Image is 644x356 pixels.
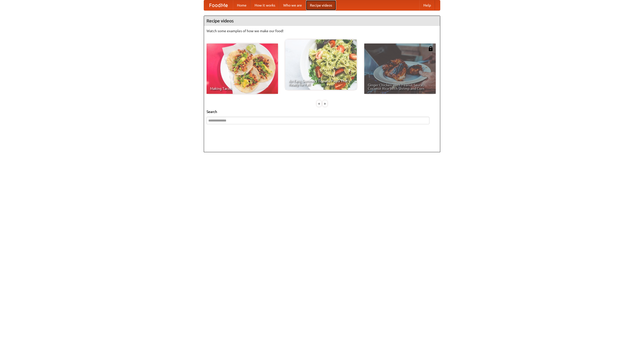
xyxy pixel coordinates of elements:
a: FoodMe [204,0,233,10]
a: Help [419,0,435,10]
span: Making Tacos [210,87,274,90]
a: Making Tacos [207,44,278,94]
span: An Easy, Summery Tomato Pasta That's Ready for Fall [289,79,353,86]
a: An Easy, Summery Tomato Pasta That's Ready for Fall [285,39,357,90]
h4: Recipe videos [204,16,440,26]
a: Who we are [279,0,306,10]
div: « [317,100,321,107]
h5: Search [207,109,437,114]
img: 483408.png [428,46,433,51]
div: » [323,100,327,107]
a: Recipe videos [306,0,336,10]
p: Watch some examples of how we make our food! [207,28,437,33]
a: How it works [251,0,279,10]
a: Home [233,0,251,10]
